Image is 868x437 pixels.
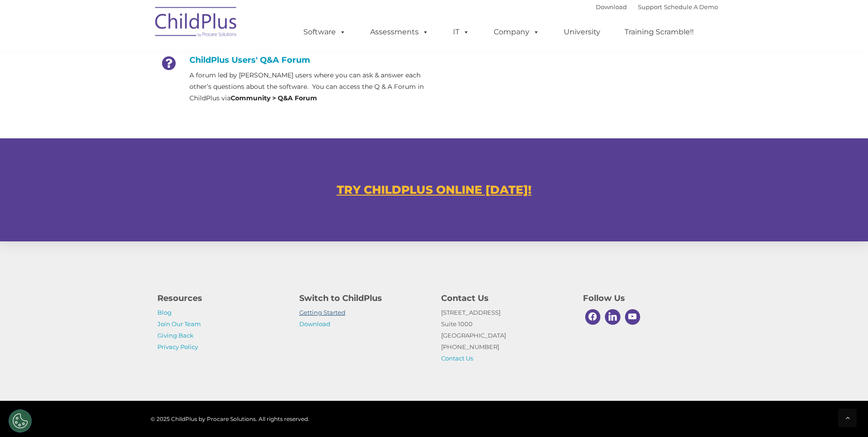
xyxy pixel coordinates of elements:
h4: Follow Us [583,292,711,305]
a: Linkedin [603,307,623,327]
span: © 2025 ChildPlus by Procare Solutions. All rights reserved. [151,415,309,422]
a: Schedule A Demo [664,3,718,11]
font: | [596,3,718,11]
h4: Contact Us [441,292,569,305]
a: IT [444,23,479,41]
a: Download [299,320,330,328]
a: TRY CHILDPLUS ONLINE [DATE]! [337,183,532,197]
a: University [555,23,609,41]
strong: Community > Q&A Forum [231,94,317,102]
a: Assessments [361,23,438,41]
a: Join Our Team [157,320,201,328]
a: Training Scramble!! [615,23,703,41]
p: A forum led by [PERSON_NAME] users where you can ask & answer each other’s questions about the so... [189,70,427,104]
a: Privacy Policy [157,343,198,350]
a: Support [638,3,662,11]
a: Giving Back [157,332,194,339]
button: Cookies Settings [9,410,32,432]
a: Blog [157,309,172,316]
p: [STREET_ADDRESS] Suite 1000 [GEOGRAPHIC_DATA] [PHONE_NUMBER] [441,307,569,364]
a: Company [485,23,549,41]
img: ChildPlus by Procare Solutions [151,0,242,46]
a: Download [596,3,627,11]
h4: Switch to ChildPlus [299,292,427,305]
h4: Resources [157,292,286,305]
h4: ChildPlus Users' Q&A Forum [157,55,427,65]
a: Getting Started [299,309,345,316]
a: Software [294,23,355,41]
a: Youtube [623,307,643,327]
a: Facebook [583,307,603,327]
a: Contact Us [441,355,473,362]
